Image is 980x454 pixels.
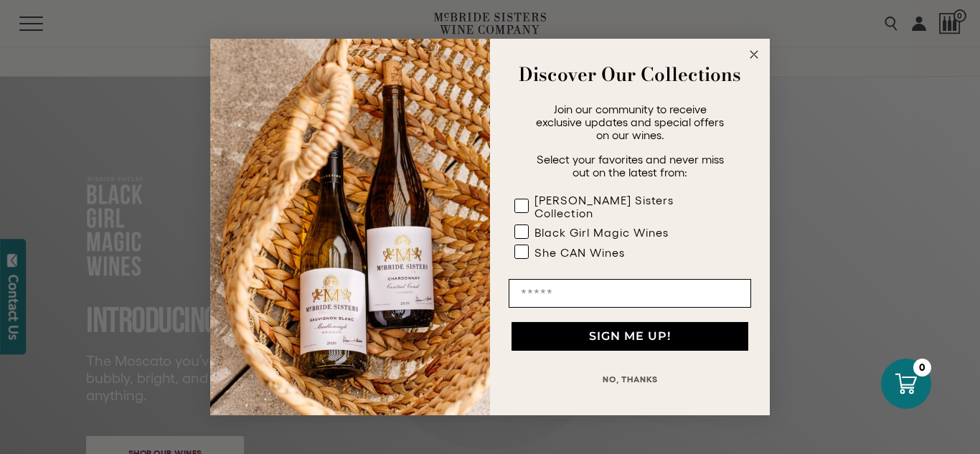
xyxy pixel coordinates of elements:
[509,365,751,394] button: NO, THANKS
[534,226,669,239] div: Black Girl Magic Wines
[745,46,763,63] button: Close dialog
[519,60,741,88] strong: Discover Our Collections
[512,322,748,351] button: SIGN ME UP!
[509,279,751,308] input: Email
[210,39,490,415] img: 42653730-7e35-4af7-a99d-12bf478283cf.jpeg
[537,153,724,179] span: Select your favorites and never miss out on the latest from:
[534,246,625,259] div: She CAN Wines
[534,194,722,219] div: [PERSON_NAME] Sisters Collection
[913,359,931,377] div: 0
[536,103,724,141] span: Join our community to receive exclusive updates and special offers on our wines.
